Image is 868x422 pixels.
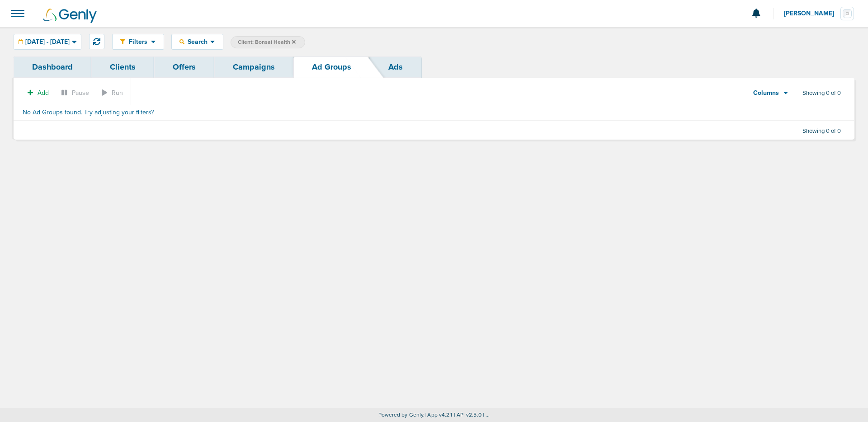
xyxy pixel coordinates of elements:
[802,89,841,97] span: Showing 0 of 0
[23,109,845,117] h4: No Ad Groups found. Try adjusting your filters?
[370,56,421,78] a: Ads
[91,56,154,78] a: Clients
[154,56,214,78] a: Offers
[238,38,296,46] span: Client: Bonsai Health
[784,10,840,17] span: [PERSON_NAME]
[14,56,91,78] a: Dashboard
[125,38,151,46] span: Filters
[802,127,841,135] span: Showing 0 of 0
[25,39,70,45] span: [DATE] - [DATE]
[38,89,49,97] span: Add
[23,86,54,99] button: Add
[753,89,779,98] span: Columns
[214,56,293,78] a: Campaigns
[184,38,210,46] span: Search
[454,412,481,418] span: | API v2.5.0
[483,412,490,418] span: | ...
[425,412,452,418] span: | App v4.2.1
[293,56,370,78] a: Ad Groups
[43,9,97,23] img: Genly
